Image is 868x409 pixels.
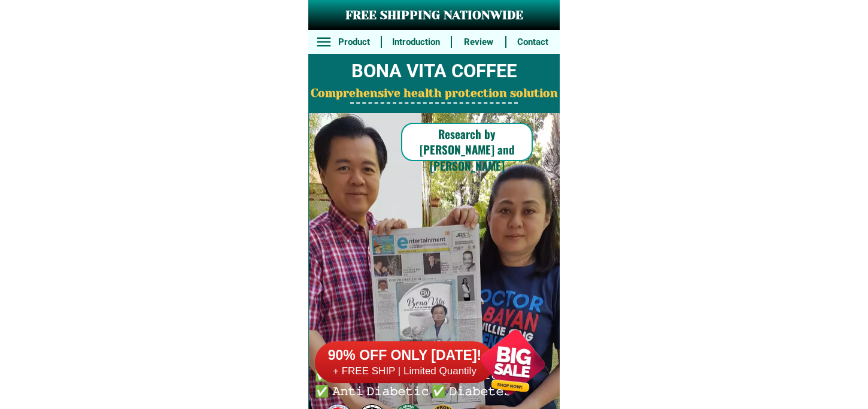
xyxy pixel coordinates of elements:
h6: Introduction [389,35,444,49]
h2: BONA VITA COFFEE [308,57,560,86]
h2: Comprehensive health protection solution [308,85,560,102]
h6: Review [458,35,499,49]
h6: Contact [512,35,553,49]
h6: Product [334,35,375,49]
h3: FREE SHIPPING NATIONWIDE [308,7,560,25]
h6: + FREE SHIP | Limited Quantily [315,365,494,378]
h6: Research by [PERSON_NAME] and [PERSON_NAME] [401,126,533,174]
h6: 90% OFF ONLY [DATE]! [315,347,494,365]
